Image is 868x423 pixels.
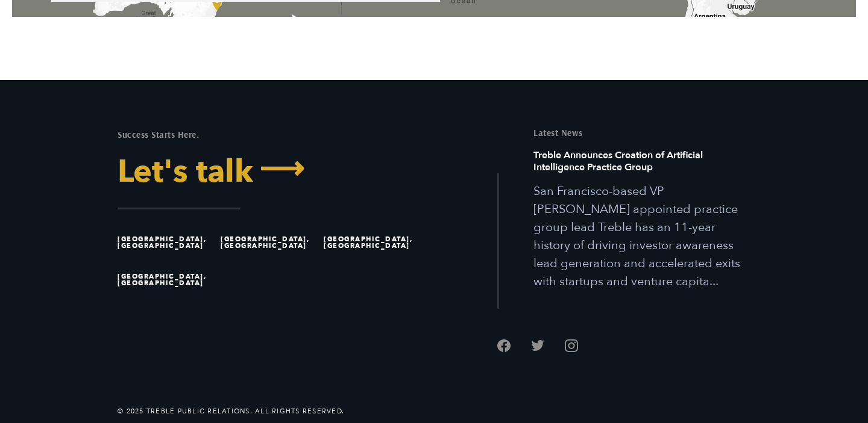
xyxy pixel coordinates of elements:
[118,406,344,416] li: © 2025 Treble Public Relations. All Rights Reserved.
[531,339,544,352] a: Follow us on Twitter
[565,339,578,352] a: Follow us on Instagram
[324,224,421,261] li: [GEOGRAPHIC_DATA], [GEOGRAPHIC_DATA]
[221,224,318,261] li: [GEOGRAPHIC_DATA], [GEOGRAPHIC_DATA]
[183,64,360,88] input: jane.doe@businessemail.com
[533,182,750,291] p: San Francisco-based VP [PERSON_NAME] appointed practice group lead Treble has an 11-year history ...
[253,153,304,185] span: ⟶
[183,1,216,11] span: Last name
[118,224,215,261] li: [GEOGRAPHIC_DATA], [GEOGRAPHIC_DATA]
[533,149,750,182] h6: Treble Announces Creation of Artificial Intelligence Practice Group
[497,339,511,352] a: Follow us on Facebook
[118,261,215,298] li: [GEOGRAPHIC_DATA], [GEOGRAPHIC_DATA]
[118,156,425,188] a: Let's Talk
[118,129,199,140] mark: Success Starts Here.
[183,14,360,39] input: Doe
[183,50,247,60] span: Business Email Only
[533,128,750,137] h5: Latest News
[533,149,750,291] a: Read this article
